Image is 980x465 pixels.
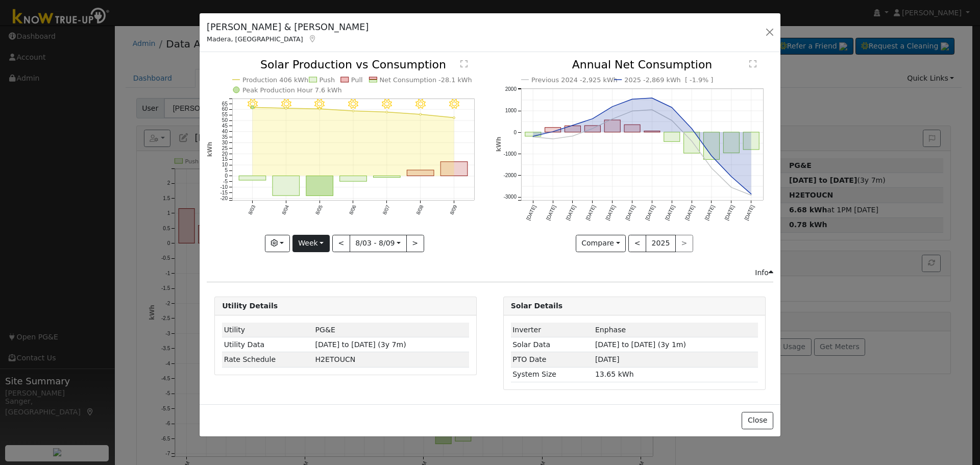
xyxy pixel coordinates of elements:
circle: onclick="" [591,127,595,131]
button: Close [742,412,773,429]
circle: onclick="" [531,135,535,139]
rect: onclick="" [340,176,367,182]
button: Week [292,235,330,252]
rect: onclick="" [273,176,300,196]
h5: [PERSON_NAME] & [PERSON_NAME] [207,20,369,34]
span: ID: 3424639, authorized: 01/14/25 [595,326,626,334]
text:  [460,60,468,68]
circle: onclick="" [551,137,555,141]
text: [DATE] [624,204,636,221]
text: Peak Production Hour 7.6 kWh [242,86,342,94]
text: -20 [220,195,228,201]
circle: onclick="" [729,175,733,179]
circle: onclick="" [630,97,634,102]
rect: onclick="" [743,132,759,150]
text: 45 [222,124,228,129]
text: Previous 2024 -2,925 kWh [531,76,618,84]
circle: onclick="" [285,108,287,110]
text: -1000 [503,151,517,157]
span: Madera, [GEOGRAPHIC_DATA] [207,35,303,43]
text: 55 [222,112,228,118]
text: 5 [225,168,228,174]
text: -15 [220,190,228,195]
i: 8/05 - Clear [315,99,325,109]
circle: onclick="" [709,166,714,170]
span: [DATE] to [DATE] (3y 1m) [595,340,686,349]
circle: onclick="" [670,118,674,123]
div: Info [755,267,773,278]
span: V [315,355,356,363]
text: 8/07 [382,204,391,216]
text: 10 [222,162,228,168]
button: 2025 [646,235,676,252]
text: Solar Production vs Consumption [260,58,446,71]
text: [DATE] [525,204,537,221]
text: 8/06 [348,204,357,216]
text: [DATE] [644,204,656,221]
text: Push [320,76,335,84]
circle: onclick="" [650,108,654,112]
text: Net Consumption -28.1 kWh [380,76,472,84]
text: 0 [225,174,228,179]
rect: onclick="" [664,132,680,142]
text: [DATE] [565,204,576,221]
rect: onclick="" [441,162,468,176]
rect: onclick="" [723,132,739,153]
text: [DATE] [684,204,696,221]
text:  [749,60,756,68]
text: 2025 -2,869 kWh [ -1.9% ] [624,76,713,84]
text: [DATE] [604,204,616,221]
text: 50 [222,118,228,124]
span: [DATE] [595,355,620,363]
rect: onclick="" [644,131,660,132]
circle: onclick="" [352,110,354,112]
span: 13.65 kWh [595,370,634,378]
circle: onclick="" [318,108,321,110]
rect: onclick="" [683,132,699,153]
circle: onclick="" [531,134,535,138]
text: 8/08 [415,204,425,216]
circle: onclick="" [749,193,753,198]
text: 25 [222,145,228,151]
td: Inverter [511,323,594,337]
span: ID: 8014671, authorized: 09/09/22 [315,326,335,334]
td: Utility [222,323,313,337]
td: Rate Schedule [222,352,313,367]
button: < [332,235,350,252]
text: Production 406 kWh [242,76,308,84]
rect: onclick="" [703,132,719,160]
circle: onclick="" [386,111,388,113]
text: [DATE] [584,204,596,221]
circle: onclick="" [690,139,694,143]
text: Annual Net Consumption [572,58,712,71]
circle: onclick="" [571,134,575,138]
rect: onclick="" [407,170,434,176]
rect: onclick="" [306,176,333,196]
text: kWh [206,142,213,157]
i: 8/03 - Clear [248,99,258,109]
text: 65 [222,101,228,107]
text: [DATE] [703,204,715,221]
text: kWh [495,137,502,152]
circle: onclick="" [251,106,254,109]
i: 8/06 - Clear [348,99,358,109]
text: 30 [222,140,228,145]
text: Pull [351,76,363,84]
button: > [406,235,424,252]
button: Compare [576,235,626,252]
text: 35 [222,134,228,140]
text: 2000 [505,86,517,92]
circle: onclick="" [591,117,595,121]
circle: onclick="" [729,186,733,190]
text: 15 [222,157,228,162]
circle: onclick="" [749,192,753,197]
text: 60 [222,107,228,112]
i: 8/09 - Clear [449,99,459,109]
text: 1000 [505,108,517,114]
text: 20 [222,151,228,157]
text: -10 [220,184,228,190]
text: -2000 [503,173,517,179]
td: PTO Date [511,352,594,367]
rect: onclick="" [374,176,401,178]
circle: onclick="" [571,124,575,128]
